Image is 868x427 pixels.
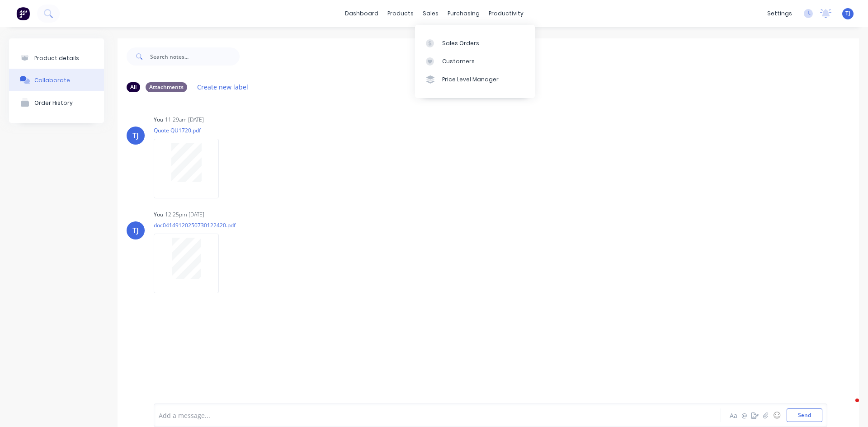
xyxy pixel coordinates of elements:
[418,7,443,20] div: sales
[415,34,535,52] a: Sales Orders
[383,7,418,20] div: products
[763,7,797,20] div: settings
[132,225,139,236] div: TJ
[442,57,475,66] div: Customers
[787,408,822,422] button: Send
[771,410,782,421] button: ☺
[484,7,528,20] div: productivity
[154,116,163,124] div: You
[154,127,228,134] p: Quote QU1720.pdf
[728,410,739,421] button: Aa
[193,81,253,93] button: Create new label
[443,7,484,20] div: purchasing
[340,7,383,20] a: dashboard
[442,75,499,84] div: Price Level Manager
[34,55,79,61] div: Product details
[442,39,479,47] div: Sales Orders
[9,47,104,69] button: Product details
[9,69,104,91] button: Collaborate
[845,9,850,18] span: TJ
[415,70,535,89] a: Price Level Manager
[127,82,140,92] div: All
[16,7,30,20] img: Factory
[154,211,163,219] div: You
[150,47,240,66] input: Search notes...
[837,396,859,418] iframe: Intercom live chat
[34,99,73,106] div: Order History
[34,77,70,84] div: Collaborate
[154,221,236,229] p: doc04149120250730122420.pdf
[739,410,750,421] button: @
[146,82,187,92] div: Attachments
[415,52,535,70] a: Customers
[132,130,139,141] div: TJ
[165,211,204,219] div: 12:25pm [DATE]
[9,91,104,114] button: Order History
[165,116,204,124] div: 11:29am [DATE]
